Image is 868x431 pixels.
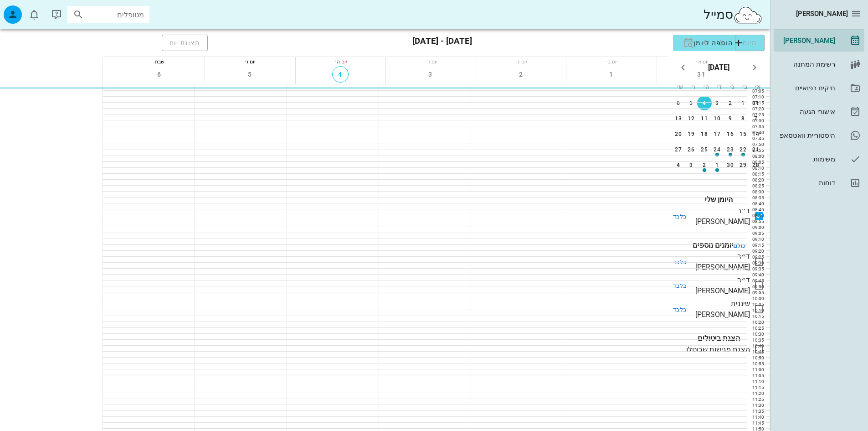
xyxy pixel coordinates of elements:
[747,260,766,266] div: 09:30
[774,77,864,99] a: תיקים רפואיים
[747,230,766,237] div: 09:05
[747,224,766,231] div: 09:00
[747,212,766,219] div: 08:50
[774,125,864,146] a: היסטוריית וואטסאפ
[774,101,864,123] a: אישורי הגעה
[747,105,766,112] div: 07:20
[747,390,766,397] div: 11:20
[743,39,757,47] span: היום
[747,141,766,148] div: 07:50
[747,218,766,225] div: 08:55
[242,66,258,83] button: 5
[242,71,258,78] span: 5
[747,313,766,320] div: 10:15
[332,66,349,83] button: 4
[747,194,766,201] div: 08:35
[513,66,529,83] button: 2
[774,172,864,194] a: דוחות
[152,66,168,83] button: 6
[747,348,766,355] div: 10:45
[747,129,766,136] div: 07:40
[747,147,766,154] div: 07:55
[747,159,766,166] div: 08:05
[747,111,766,118] div: 07:25
[777,61,835,68] div: רשימת המתנה
[747,200,766,207] div: 08:40
[747,331,766,338] div: 10:30
[747,343,766,349] div: 10:40
[777,37,835,44] div: [PERSON_NAME]
[747,265,766,272] div: 09:35
[513,71,529,78] span: 2
[152,71,168,78] span: 6
[704,5,763,25] div: סמייל
[747,319,766,326] div: 10:20
[735,35,765,51] button: היום
[796,10,848,18] span: [PERSON_NAME]
[169,39,200,47] span: תצוגת יום
[747,301,766,308] div: 10:05
[333,71,348,78] span: 4
[747,372,766,379] div: 11:05
[747,337,766,343] div: 10:35
[747,283,766,290] div: 09:50
[747,236,766,243] div: 09:10
[693,66,710,83] button: 31
[774,53,864,75] a: רשימת המתנה
[747,254,766,260] div: 09:25
[747,360,766,367] div: 10:55
[747,206,766,213] div: 08:45
[423,66,439,83] button: 3
[774,148,864,170] a: משימות
[566,57,656,66] div: יום ב׳
[747,88,766,94] div: 07:05
[747,153,766,160] div: 08:00
[747,408,766,415] div: 11:35
[603,66,620,83] button: 1
[747,396,766,403] div: 11:25
[747,135,766,142] div: 07:45
[747,325,766,332] div: 10:25
[777,156,835,163] div: משימות
[747,289,766,296] div: 09:55
[747,171,766,177] div: 08:15
[747,366,766,373] div: 11:00
[115,57,205,66] div: שבת
[747,242,766,249] div: 09:15
[747,420,766,426] div: 11:45
[733,6,763,24] img: SmileCloud logo
[747,384,766,391] div: 11:15
[747,99,766,106] div: 07:15
[777,132,835,139] div: היסטוריית וואטסאפ
[747,414,766,421] div: 11:40
[747,307,766,314] div: 10:10
[747,277,766,284] div: 09:45
[747,188,766,195] div: 08:30
[777,108,835,115] div: אישורי הגעה
[205,57,295,66] div: יום ו׳
[747,182,766,189] div: 08:25
[747,93,766,100] div: 07:10
[162,35,208,51] button: תצוגת יום
[747,402,766,409] div: 11:30
[747,123,766,130] div: 07:35
[693,71,710,78] span: 31
[296,57,385,66] div: יום ה׳
[774,30,864,52] a: [PERSON_NAME]
[423,71,439,78] span: 3
[476,57,566,66] div: יום ג׳
[603,71,620,78] span: 1
[28,9,32,13] span: תג
[747,117,766,124] div: 07:30
[657,57,747,66] div: יום א׳
[747,295,766,302] div: 10:00
[747,378,766,385] div: 11:10
[777,84,835,92] div: תיקים רפואיים
[747,271,766,278] div: 09:40
[747,177,766,183] div: 08:20
[386,57,476,66] div: יום ד׳
[777,179,835,187] div: דוחות
[747,248,766,254] div: 09:20
[673,35,765,51] button: הוספה ליומן
[747,354,766,361] div: 10:50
